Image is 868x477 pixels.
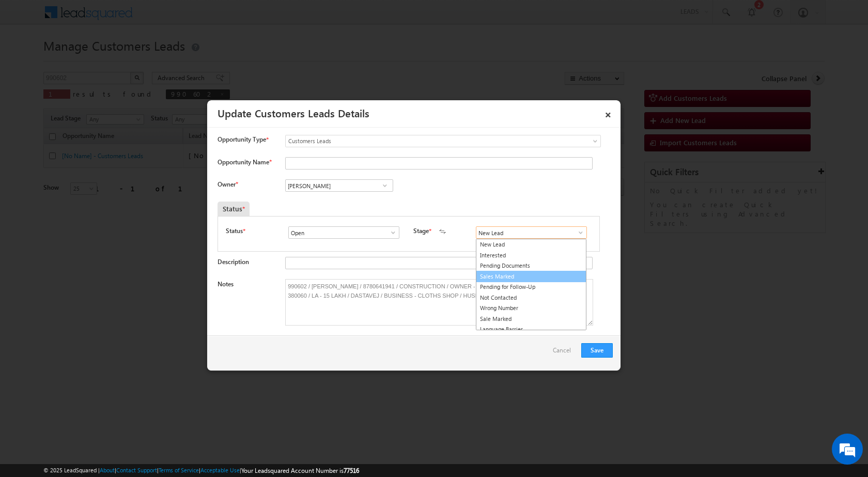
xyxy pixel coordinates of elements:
[286,136,559,146] span: Customers Leads
[285,179,393,192] input: Type to Search
[476,282,586,293] a: Pending for Follow-Up
[476,293,586,303] a: Not Contacted
[218,105,369,120] a: Update Customers Leads Details
[218,180,238,188] label: Owner
[43,466,359,475] span: © 2025 LeadSquared | | | | |
[13,96,189,310] textarea: Type your message and hit 'Enter'
[218,258,249,266] label: Description
[476,250,586,261] a: Interested
[384,227,397,238] a: Show All Items
[218,202,250,216] div: Status
[571,227,584,238] a: Show All Items
[141,318,188,332] em: Start Chat
[218,158,271,166] label: Opportunity Name
[581,343,613,358] button: Save
[18,54,43,68] img: d_60004797649_company_0_60004797649
[476,260,586,271] a: Pending Documents
[378,180,391,191] a: Show All Items
[344,467,359,474] span: 77516
[413,226,429,236] label: Stage
[159,467,199,473] a: Terms of Service
[218,135,266,144] span: Opportunity Type
[476,324,586,335] a: Language Barrier
[218,280,234,288] label: Notes
[169,5,194,30] div: Minimize live chat window
[226,226,243,236] label: Status
[288,226,399,239] input: Type to Search
[476,314,586,325] a: Sale Marked
[200,467,240,473] a: Acceptable Use
[553,343,576,363] a: Cancel
[100,467,115,473] a: About
[476,303,586,314] a: Wrong Number
[599,104,617,122] a: ×
[116,467,157,473] a: Contact Support
[54,54,174,68] div: Chat with us now
[476,239,586,250] a: New Lead
[241,467,359,474] span: Your Leadsquared Account Number is
[476,226,587,239] input: Type to Search
[476,271,586,283] a: Sales Marked
[285,135,601,147] a: Customers Leads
